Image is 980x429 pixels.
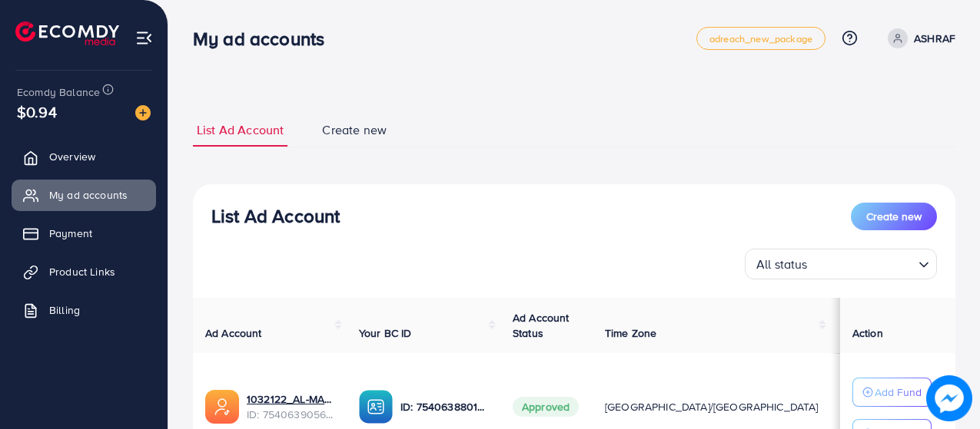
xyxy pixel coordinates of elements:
span: Action [852,325,883,341]
span: Payment [49,226,92,241]
img: image [926,375,972,421]
h3: My ad accounts [193,28,337,50]
a: Payment [12,218,156,249]
span: $0.94 [17,101,57,123]
span: List Ad Account [197,121,284,139]
a: Product Links [12,256,156,287]
button: Add Fund [852,378,932,407]
span: Ad Account [205,325,262,341]
p: ID: 7540638801937629201 [400,398,488,416]
span: Approved [513,397,579,417]
button: Create new [851,203,937,230]
div: Search for option [745,249,937,279]
span: Billing [49,302,80,318]
a: Overview [12,141,156,172]
span: Your BC ID [359,325,412,341]
span: Create new [866,209,922,224]
span: Ad Account Status [513,310,570,341]
input: Search for option [812,250,912,276]
h3: List Ad Account [211,205,340,227]
span: Overview [49,149,95,164]
span: [GEOGRAPHIC_DATA]/[GEOGRAPHIC_DATA] [605,399,819,414]
img: menu [135,29,153,47]
img: ic-ba-acc.ded83a64.svg [359,390,393,424]
span: Time Zone [605,325,656,341]
span: ID: 7540639056867557392 [247,407,334,422]
img: ic-ads-acc.e4c84228.svg [205,390,239,424]
span: Ecomdy Balance [17,84,100,100]
a: My ad accounts [12,180,156,210]
span: All status [753,253,811,276]
img: logo [15,21,119,45]
a: Billing [12,295,156,325]
img: image [135,105,151,120]
span: My ad accounts [49,187,128,203]
p: Add Fund [875,383,922,401]
span: Create new [322,121,387,139]
a: ASHRAF [882,28,955,48]
p: ASHRAF [914,29,955,48]
span: adreach_new_package [709,34,812,44]
a: 1032122_AL-MAKKAH_1755691890611 [247,391,334,407]
span: Product Links [49,264,115,279]
div: <span class='underline'>1032122_AL-MAKKAH_1755691890611</span></br>7540639056867557392 [247,391,334,423]
a: adreach_new_package [696,27,826,50]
